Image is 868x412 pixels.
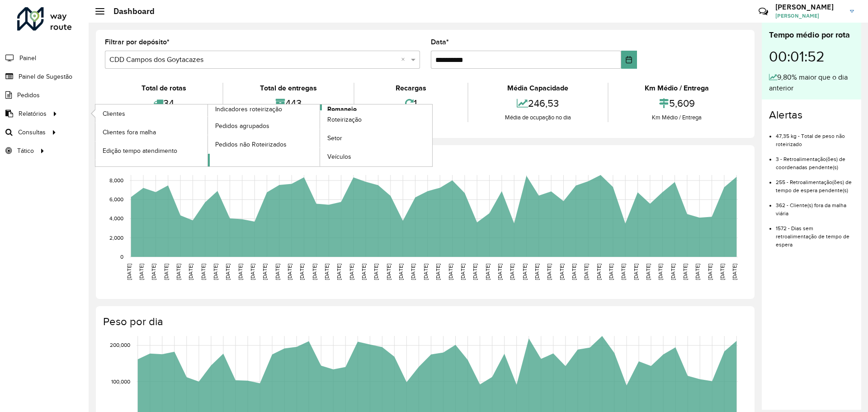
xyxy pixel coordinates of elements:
text: [DATE] [151,264,156,280]
li: 3 - Retroalimentação(ões) de coordenadas pendente(s) [776,148,854,171]
text: [DATE] [694,264,700,280]
span: Romaneio [327,104,357,114]
text: [DATE] [583,264,589,280]
span: [PERSON_NAME] [775,12,843,20]
text: [DATE] [534,264,540,280]
text: [DATE] [336,264,342,280]
text: [DATE] [682,264,688,280]
a: Roteirização [320,111,432,129]
text: [DATE] [349,264,354,280]
span: Clientes [103,109,125,118]
span: Pedidos agrupados [215,121,269,131]
span: Veículos [327,152,351,161]
text: [DATE] [373,264,379,280]
text: [DATE] [670,264,676,280]
a: Clientes [95,104,208,123]
text: [DATE] [200,264,206,280]
text: [DATE] [324,264,330,280]
li: 255 - Retroalimentação(ões) de tempo de espera pendente(s) [776,171,854,194]
text: 100,000 [111,379,130,384]
text: [DATE] [386,264,392,280]
div: 9,80% maior que o dia anterior [769,72,854,94]
li: 362 - Cliente(s) fora da malha viária [776,194,854,218]
div: 443 [226,94,351,113]
text: [DATE] [707,264,713,280]
text: [DATE] [460,264,466,280]
text: [DATE] [287,264,292,280]
text: [DATE] [596,264,602,280]
span: Clientes fora malha [103,128,156,137]
h2: Dashboard [104,6,155,16]
text: 200,000 [110,342,130,348]
button: Choose Date [621,51,637,69]
text: [DATE] [522,264,528,280]
div: Média de ocupação no dia [471,113,605,122]
text: [DATE] [448,264,453,280]
text: [DATE] [225,264,231,280]
a: Setor [320,129,432,147]
text: [DATE] [188,264,193,280]
span: Roteirização [327,115,362,124]
label: Data [431,37,449,47]
text: 6,000 [109,196,123,202]
text: [DATE] [163,264,169,280]
text: [DATE] [126,264,132,280]
div: 1 [357,94,465,113]
a: Contato Rápido [754,2,773,21]
div: Total de entregas [226,83,351,94]
a: Romaneio [208,104,433,166]
label: Filtrar por depósito [105,37,170,47]
text: [DATE] [546,264,552,280]
span: Pedidos não Roteirizados [215,140,287,149]
a: Clientes fora malha [95,123,208,141]
text: [DATE] [571,264,577,280]
text: 4,000 [109,216,123,222]
a: Pedidos não Roteirizados [208,135,320,153]
span: Setor [327,133,342,143]
div: Recargas [357,83,465,94]
text: [DATE] [485,264,491,280]
text: [DATE] [237,264,243,280]
div: 34 [107,94,220,113]
a: Edição tempo atendimento [95,142,208,160]
a: Pedidos agrupados [208,117,320,135]
div: Tempo médio por rota [769,29,854,41]
text: [DATE] [212,264,218,280]
text: [DATE] [435,264,441,280]
div: Total de rotas [107,83,220,94]
text: [DATE] [250,264,255,280]
div: Km Médio / Entrega [611,83,743,94]
text: [DATE] [633,264,639,280]
text: [DATE] [497,264,503,280]
div: 246,53 [471,94,605,113]
h3: [PERSON_NAME] [775,3,843,11]
text: [DATE] [274,264,280,280]
li: 1572 - Dias sem retroalimentação de tempo de espera [776,218,854,249]
span: Edição tempo atendimento [103,146,177,156]
text: [DATE] [719,264,725,280]
text: [DATE] [410,264,416,280]
text: 0 [120,254,123,260]
span: Painel de Sugestão [19,72,72,81]
text: [DATE] [398,264,404,280]
text: [DATE] [311,264,317,280]
text: [DATE] [608,264,614,280]
text: 8,000 [109,177,123,183]
div: 5,609 [611,94,743,113]
div: Km Médio / Entrega [611,113,743,122]
text: [DATE] [138,264,144,280]
text: [DATE] [657,264,663,280]
span: Pedidos [17,90,40,100]
text: [DATE] [175,264,181,280]
text: [DATE] [509,264,515,280]
span: Consultas [18,128,46,137]
a: Indicadores roteirização [95,104,320,166]
span: Tático [17,146,34,156]
text: [DATE] [361,264,367,280]
text: [DATE] [299,264,305,280]
text: [DATE] [620,264,626,280]
span: Clear all [401,54,409,65]
text: [DATE] [262,264,268,280]
div: Média Capacidade [471,83,605,94]
text: 2,000 [109,235,123,241]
